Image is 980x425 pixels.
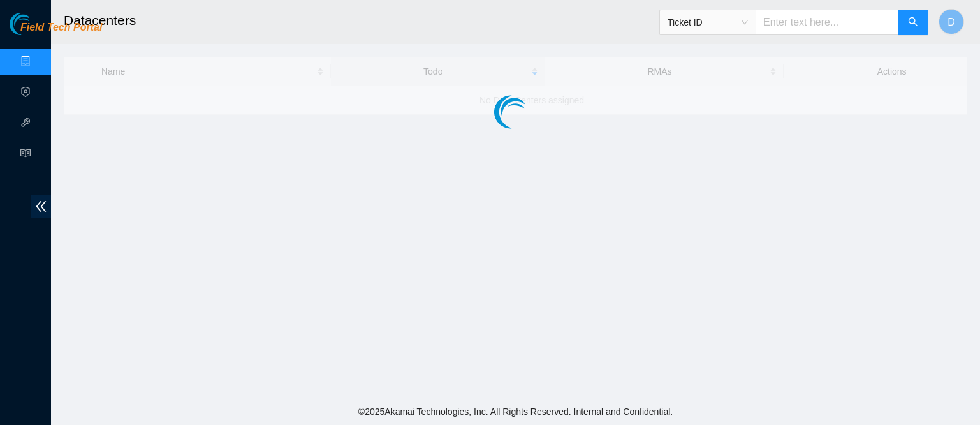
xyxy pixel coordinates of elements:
[668,13,748,32] span: Ticket ID
[10,13,64,35] img: Akamai Technologies
[51,398,980,425] footer: © 2025 Akamai Technologies, Inc. All Rights Reserved. Internal and Confidential.
[31,195,51,218] span: double-left
[939,9,964,34] button: D
[20,22,102,34] span: Field Tech Portal
[20,142,31,168] span: read
[756,10,898,35] input: Enter text here...
[908,17,918,29] span: search
[898,10,928,35] button: search
[10,23,102,40] a: Akamai TechnologiesField Tech Portal
[947,14,955,30] span: D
